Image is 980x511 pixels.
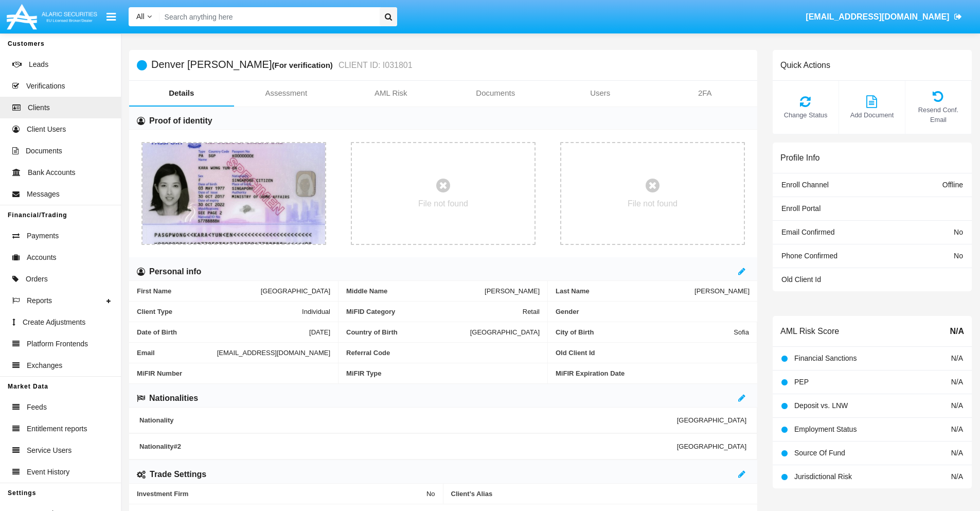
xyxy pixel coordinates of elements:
[694,287,750,295] span: [PERSON_NAME]
[137,349,217,357] span: Email
[677,443,746,450] span: [GEOGRAPHIC_DATA]
[556,349,749,357] span: Old Client Id
[129,11,159,22] a: All
[28,167,76,178] span: Bank Accounts
[794,354,857,362] span: Financial Sanctions
[556,328,734,336] span: City of Birth
[794,449,845,457] span: Source Of Fund
[139,416,677,424] span: Nationality
[346,369,540,377] span: MiFIR Type
[27,252,57,263] span: Accounts
[781,275,821,284] span: Old Client Id
[27,339,88,349] span: Platform Frontends
[346,287,485,295] span: Middle Name
[951,378,963,386] span: N/A
[272,59,336,71] div: (For verification)
[27,124,66,135] span: Client Users
[27,360,62,371] span: Exchanges
[137,287,261,295] span: First Name
[653,81,758,105] a: 2FA
[781,228,834,236] span: Email Confirmed
[734,328,749,336] span: Sofia
[150,469,206,480] h6: Trade Settings
[27,445,72,456] span: Service Users
[338,81,443,105] a: AML Risk
[951,354,963,362] span: N/A
[950,325,964,338] span: N/A
[137,328,309,336] span: Date of Birth
[26,146,62,156] span: Documents
[781,204,821,213] span: Enroll Portal
[217,349,330,357] span: [EMAIL_ADDRESS][DOMAIN_NAME]
[780,60,830,70] h6: Quick Actions
[794,401,848,410] span: Deposit vs. LNW
[806,12,949,21] span: [EMAIL_ADDRESS][DOMAIN_NAME]
[27,231,59,241] span: Payments
[309,328,330,336] span: [DATE]
[942,181,963,189] span: Offline
[5,2,99,32] img: Logo image
[470,328,540,336] span: [GEOGRAPHIC_DATA]
[136,12,145,21] span: All
[27,424,87,434] span: Entitlement reports
[443,81,548,105] a: Documents
[426,490,435,498] span: No
[781,181,829,189] span: Enroll Channel
[781,252,838,260] span: Phone Confirmed
[151,59,413,71] h5: Denver [PERSON_NAME]
[844,110,900,120] span: Add Document
[556,308,750,315] span: Gender
[234,81,339,105] a: Assessment
[29,59,48,70] span: Leads
[261,287,330,295] span: [GEOGRAPHIC_DATA]
[149,115,212,127] h6: Proof of identity
[780,153,819,163] h6: Profile Info
[26,274,48,285] span: Orders
[27,402,47,413] span: Feeds
[677,416,746,424] span: [GEOGRAPHIC_DATA]
[485,287,540,295] span: [PERSON_NAME]
[302,308,330,315] span: Individual
[346,328,470,336] span: Country of Birth
[336,61,413,69] small: CLIENT ID: I031801
[778,110,833,120] span: Change Status
[346,308,523,315] span: MiFID Category
[794,425,857,433] span: Employment Status
[954,252,963,260] span: No
[139,443,677,450] span: Nationality #2
[23,317,85,328] span: Create Adjustments
[794,472,852,481] span: Jurisdictional Risk
[951,449,963,457] span: N/A
[27,295,52,306] span: Reports
[548,81,653,105] a: Users
[149,393,198,404] h6: Nationalities
[951,401,963,410] span: N/A
[137,369,330,377] span: MiFIR Number
[556,287,694,295] span: Last Name
[137,308,302,315] span: Client Type
[159,7,376,26] input: Search
[27,189,60,200] span: Messages
[794,378,809,386] span: PEP
[451,490,750,498] span: Client’s Alias
[137,490,426,498] span: Investment Firm
[523,308,540,315] span: Retail
[801,3,967,31] a: [EMAIL_ADDRESS][DOMAIN_NAME]
[911,105,966,125] span: Resend Conf. Email
[129,81,234,105] a: Details
[780,326,839,336] h6: AML Risk Score
[954,228,963,236] span: No
[951,425,963,433] span: N/A
[26,81,65,92] span: Verifications
[27,467,69,478] span: Event History
[149,266,201,277] h6: Personal info
[951,472,963,481] span: N/A
[556,369,750,377] span: MiFIR Expiration Date
[346,349,540,357] span: Referral Code
[28,102,50,113] span: Clients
